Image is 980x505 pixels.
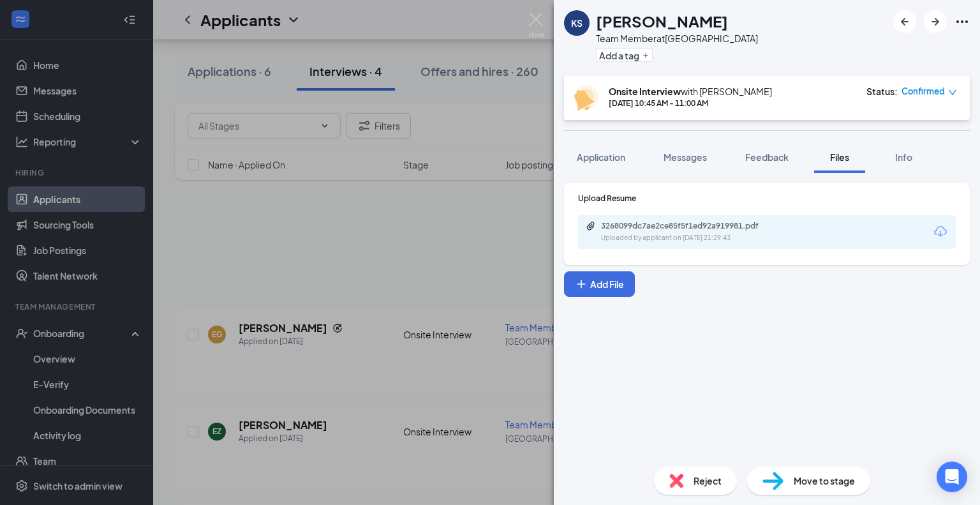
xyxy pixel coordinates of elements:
button: Add FilePlus [564,271,635,297]
div: 3268099dc7ae2ce85f5f1ed92a919981.pdf [601,221,780,231]
b: Onsite Interview [609,86,681,97]
div: Upload Resume [578,193,956,204]
span: Application [577,151,625,163]
button: ArrowLeftNew [893,10,916,33]
span: down [948,88,957,97]
button: PlusAdd a tag [596,49,653,62]
div: [DATE] 10:45 AM - 11:00 AM [609,98,772,109]
div: Status : [866,85,898,98]
svg: Ellipses [954,14,970,29]
span: Move to stage [794,474,855,488]
svg: Plus [575,278,588,290]
span: Feedback [745,151,789,163]
button: ArrowRight [924,10,947,33]
span: Files [830,151,849,163]
div: with [PERSON_NAME] [609,85,772,98]
div: Uploaded by applicant on [DATE] 21:29:43 [601,233,792,243]
div: Open Intercom Messenger [937,462,967,492]
span: Info [895,151,912,163]
span: Reject [694,474,722,488]
h1: [PERSON_NAME] [596,10,728,32]
svg: Plus [642,52,650,59]
div: Team Member at [GEOGRAPHIC_DATA] [596,32,758,45]
svg: Download [933,224,948,239]
a: Paperclip3268099dc7ae2ce85f5f1ed92a919981.pdfUploaded by applicant on [DATE] 21:29:43 [586,221,792,243]
span: Messages [664,151,707,163]
svg: ArrowLeftNew [897,14,912,29]
svg: Paperclip [586,221,596,231]
div: KS [571,17,583,29]
span: Confirmed [902,85,945,98]
svg: ArrowRight [928,14,943,29]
